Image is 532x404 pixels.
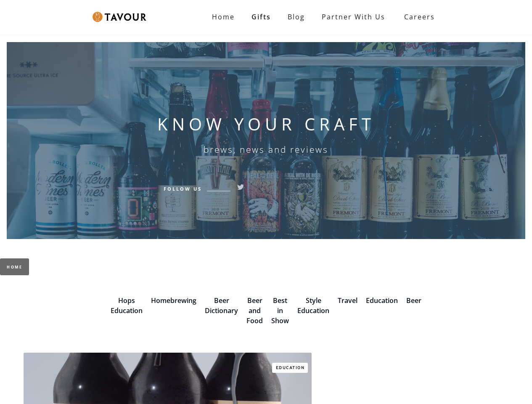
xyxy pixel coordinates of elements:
a: Travel [338,296,357,305]
a: Home [204,8,243,25]
a: Beer and Food [246,296,263,325]
a: Beer Dictionary [205,296,238,315]
strong: Careers [404,8,435,25]
a: Homebrewing [151,296,196,305]
h1: KNOW YOUR CRAFT [157,114,375,134]
h6: brews, news and reviews [204,144,328,154]
a: Blog [279,8,313,25]
a: Careers [394,5,441,29]
a: Style Education [297,296,329,315]
a: Education [366,296,398,305]
a: Hops Education [111,296,143,315]
a: Gifts [243,8,279,25]
a: Partner with Us [313,8,394,25]
a: Best in Show [271,296,289,325]
a: Education [272,363,308,373]
a: Beer [406,296,421,305]
h6: Follow Us [164,185,202,192]
strong: Home [212,12,235,21]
